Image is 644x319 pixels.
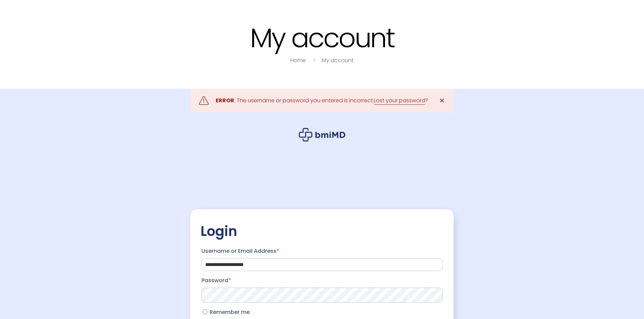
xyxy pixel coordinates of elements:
label: Username or Email Address [201,246,443,257]
h1: My account [109,24,535,52]
input: Remember me [203,310,207,314]
label: Password [201,275,443,286]
i: breadcrumbs separator [311,56,318,64]
span: ✕ [439,96,445,105]
a: ✕ [435,94,449,107]
a: Home [290,56,306,64]
strong: ERROR [216,97,234,104]
a: Lost your password [374,97,425,105]
h2: Login [200,223,444,240]
div: : The username or password you entered is incorrect. ? [216,96,428,105]
a: My account [322,56,354,64]
span: Remember me [210,308,250,316]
